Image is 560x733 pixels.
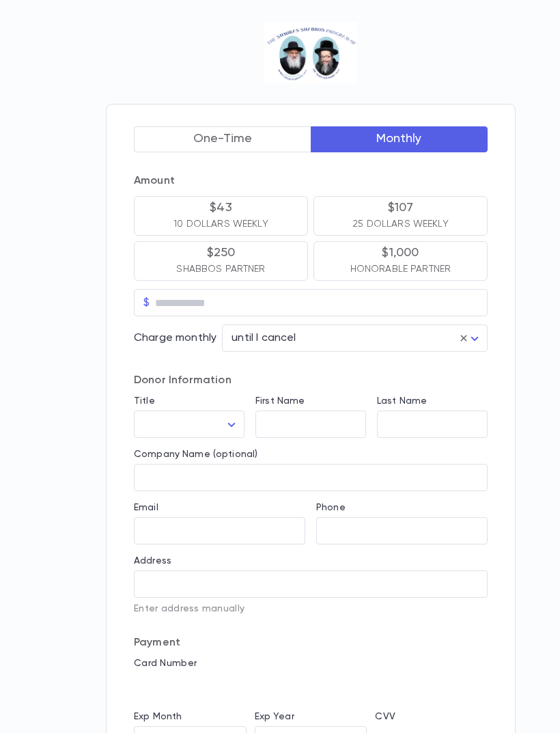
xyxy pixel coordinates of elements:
[388,201,414,215] p: $107
[210,201,232,215] p: $43
[382,246,419,260] p: $1,000
[134,711,182,722] label: Exp Month
[350,262,451,276] p: HONORABLE PARTNER
[316,502,346,513] label: Phone
[377,396,427,406] label: Last Name
[222,325,488,352] div: until I cancel
[375,711,488,722] p: CVV
[134,658,488,669] p: Card Number
[134,126,311,152] button: One-Time
[134,196,308,236] button: $4310 DOLLARS WEEKLY
[134,241,308,281] button: $250SHABBOS PARTNER
[352,217,448,231] p: 25 DOLLARS WEEKLY
[134,673,488,700] iframe: card
[313,241,488,281] button: $1,000HONORABLE PARTNER
[134,636,488,650] p: Payment
[134,603,488,614] p: Enter address manually
[134,555,171,566] label: Address
[311,126,488,152] button: Monthly
[134,411,244,438] div: ​
[232,333,296,344] span: until I cancel
[134,502,158,513] label: Email
[176,262,265,276] p: SHABBOS PARTNER
[134,174,488,188] p: Amount
[134,449,257,460] label: Company Name (optional)
[134,396,155,406] label: Title
[134,374,488,387] p: Donor Information
[173,217,268,231] p: 10 DOLLARS WEEKLY
[313,196,488,236] button: $10725 DOLLARS WEEKLY
[134,331,216,345] p: Charge monthly
[143,296,150,309] p: $
[264,22,357,83] img: Logo
[255,711,294,722] label: Exp Year
[255,396,305,406] label: First Name
[207,246,236,260] p: $250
